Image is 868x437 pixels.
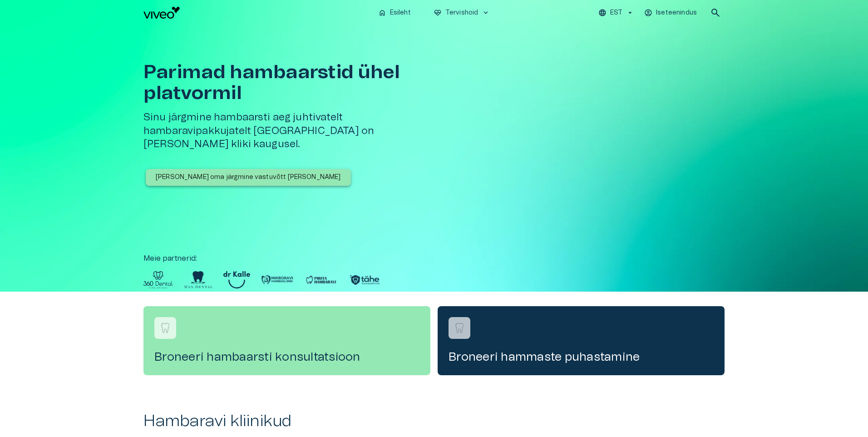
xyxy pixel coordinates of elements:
a: Navigate to service booking [438,306,725,375]
button: ecg_heartTervishoidkeyboard_arrow_down [430,6,494,20]
img: Partner logo [348,271,381,288]
p: EST [610,8,622,18]
img: Partner logo [305,271,337,288]
span: search [710,7,721,18]
img: Broneeri hammaste puhastamine logo [453,321,466,335]
p: Tervishoid [445,8,478,18]
button: open search modal [706,4,725,22]
a: Navigate to service booking [143,306,430,375]
img: Broneeri hambaarsti konsultatsioon logo [158,321,172,335]
span: home [378,9,386,17]
p: Iseteenindus [656,8,697,18]
img: Partner logo [143,271,173,288]
button: [PERSON_NAME] oma järgmine vastuvõtt [PERSON_NAME] [146,169,351,186]
button: EST [597,6,636,20]
button: Iseteenindus [643,6,699,20]
h5: Sinu järgmine hambaarsti aeg juhtivatelt hambaravipakkujatelt [GEOGRAPHIC_DATA] on [PERSON_NAME] ... [143,111,438,151]
span: keyboard_arrow_down [482,9,490,17]
p: [PERSON_NAME] oma järgmine vastuvõtt [PERSON_NAME] [156,173,341,182]
span: ecg_heart [434,9,442,17]
h4: Broneeri hambaarsti konsultatsioon [154,350,419,364]
h1: Parimad hambaarstid ühel platvormil [143,62,438,104]
img: Partner logo [261,271,294,288]
img: Partner logo [223,271,250,288]
p: Esileht [390,8,411,18]
img: Partner logo [184,271,212,288]
img: Viveo logo [143,7,180,19]
a: Navigate to homepage [143,7,371,19]
h4: Broneeri hammaste puhastamine [449,350,714,364]
h2: Hambaravi kliinikud [143,412,725,431]
button: homeEsileht [375,6,415,20]
p: Meie partnerid : [143,253,725,264]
